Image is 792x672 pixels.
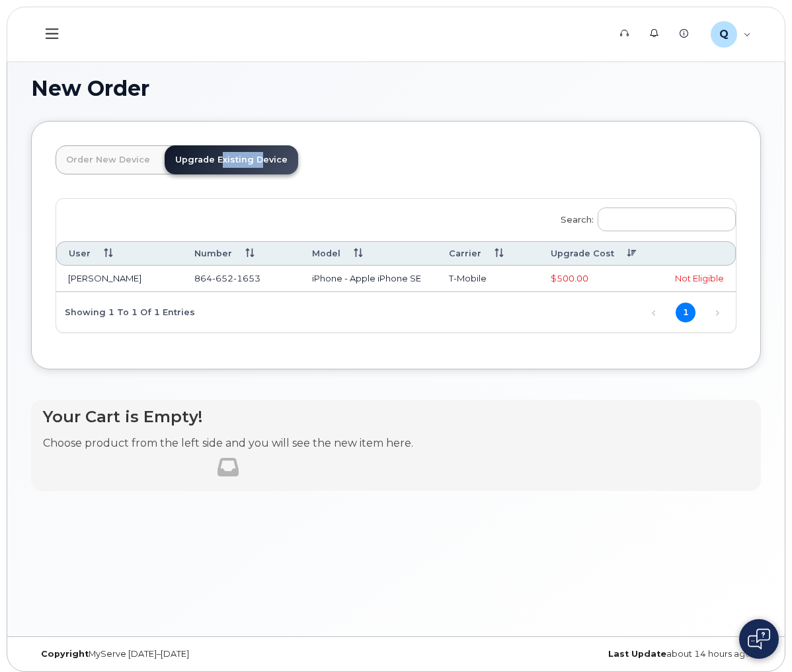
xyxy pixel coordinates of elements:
span: 864 [194,273,260,283]
img: Open chat [748,628,770,650]
label: Search: [552,199,736,236]
span: 1653 [233,273,260,283]
div: Showing 1 to 1 of 1 entries [56,301,195,323]
th: Model: activate to sort column ascending [300,241,437,266]
th: Carrier: activate to sort column ascending [437,241,538,266]
strong: Last Update [608,649,666,659]
th: Number: activate to sort column ascending [182,241,300,266]
a: Order New Device [56,145,161,174]
th: Upgrade Cost: activate to sort column ascending [539,241,651,266]
input: Search: [598,207,736,231]
div: MyServe [DATE]–[DATE] [31,649,396,659]
a: Next [707,303,727,322]
a: Previous [644,303,664,322]
a: Upgrade Existing Device [165,145,298,174]
td: T-Mobile [437,266,538,292]
td: iPhone - Apple iPhone SE [300,266,437,292]
div: about 14 hours ago [396,649,761,659]
h1: New Order [31,77,761,100]
span: 652 [212,273,233,283]
h4: Your Cart is Empty! [43,408,413,426]
span: Full Upgrade Eligibility Date 2026-07-12 [551,273,588,283]
div: Not Eligible [662,272,724,285]
td: [PERSON_NAME] [56,266,182,292]
p: Choose product from the left side and you will see the new item here. [43,436,413,451]
a: 1 [676,303,695,322]
strong: Copyright [41,649,89,659]
th: User: activate to sort column ascending [56,241,182,266]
